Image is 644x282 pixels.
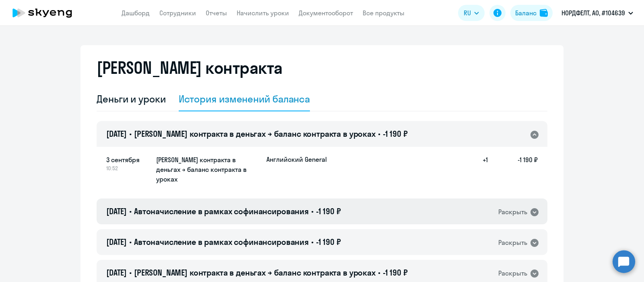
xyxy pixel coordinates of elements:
[106,237,127,247] span: [DATE]
[498,268,527,278] div: Раскрыть
[134,237,309,247] span: Автоначисление в рамках софинансирования
[299,9,353,17] a: Документооборот
[134,129,376,139] span: [PERSON_NAME] контракта в деньгах → баланс контракта в уроках
[129,237,132,247] span: •
[363,9,405,17] a: Все продукты
[179,92,310,105] div: История изменений баланса
[106,206,127,216] span: [DATE]
[383,129,408,139] span: -1 190 ₽
[106,165,150,172] span: 10:52
[134,267,376,278] span: [PERSON_NAME] контракта в деньгах → баланс контракта в уроках
[206,9,227,17] a: Отчеты
[106,129,127,139] span: [DATE]
[134,206,309,216] span: Автоначисление в рамках софинансирования
[97,58,283,77] h2: [PERSON_NAME] контракта
[510,5,553,21] button: Балансbalance
[316,237,341,247] span: -1 190 ₽
[106,267,127,278] span: [DATE]
[106,155,150,165] span: 3 сентября
[156,155,260,184] h5: [PERSON_NAME] контракта в деньгах → баланс контракта в уроках
[540,9,548,17] img: balance
[488,155,538,185] h5: -1 190 ₽
[498,238,527,248] div: Раскрыть
[311,206,314,216] span: •
[97,92,166,105] div: Деньги и уроки
[515,8,537,18] div: Баланс
[129,206,132,216] span: •
[159,9,196,17] a: Сотрудники
[311,237,314,247] span: •
[378,129,380,139] span: •
[129,267,132,278] span: •
[122,9,150,17] a: Дашборд
[316,206,341,216] span: -1 190 ₽
[266,155,327,164] p: Английский General
[458,5,485,21] button: RU
[383,267,408,278] span: -1 190 ₽
[462,155,488,185] h5: +1
[378,267,380,278] span: •
[561,8,625,18] p: НОРДФЕЛТ, АО, #104639
[498,207,527,217] div: Раскрыть
[557,3,637,23] button: НОРДФЕЛТ, АО, #104639
[129,129,132,139] span: •
[237,9,289,17] a: Начислить уроки
[464,8,471,18] span: RU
